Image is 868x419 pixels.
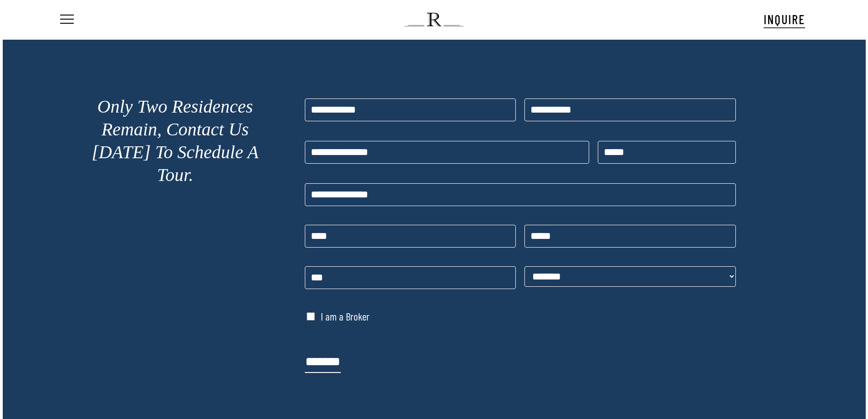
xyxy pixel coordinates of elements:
h2: Only Two Residences Remain, Contact Us [DATE] To Schedule A Tour. [89,95,262,186]
span: INQUIRE [764,11,805,27]
label: I am a Broker [321,310,370,322]
a: Navigation Menu [58,15,74,25]
a: INQUIRE [764,10,805,28]
img: The Regent [405,13,463,26]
